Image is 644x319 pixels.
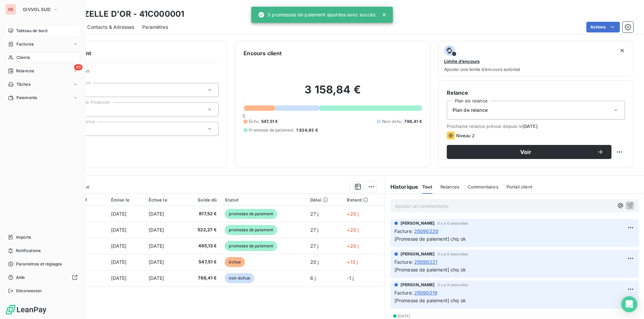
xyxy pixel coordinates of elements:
span: Commentaires [468,184,498,189]
span: Relances [16,68,34,74]
span: [DATE] [149,275,164,281]
span: +13 j [347,259,358,265]
span: [DATE] [111,275,127,281]
span: Plan de relance [452,107,488,113]
a: Aide [5,272,80,283]
h6: Relance [447,89,625,97]
span: il y a 0 secondes [438,252,468,256]
span: [PERSON_NAME] [400,251,435,257]
span: Ajouter une limite d’encours autorisé [444,67,520,72]
span: échue [225,257,245,267]
span: 27 j [310,227,319,233]
span: 25090220 [414,228,438,235]
span: Factures [16,41,34,47]
span: Relances [440,184,460,189]
span: [DATE] [398,314,411,318]
button: Actions [586,22,620,32]
span: Imports [16,234,31,240]
span: Limite d’encours [444,59,480,64]
span: 27 j [310,243,319,249]
span: -1 j [347,275,354,281]
span: [Promesse de paiement] chq ok [394,267,466,272]
span: [PERSON_NAME] [400,220,435,226]
span: Notifications [16,248,41,254]
span: 25090221 [414,258,437,265]
span: Voir [455,149,597,155]
span: Niveau 2 [456,133,475,138]
span: Tableau de bord [16,28,47,34]
span: 25090219 [414,289,437,296]
span: [DATE] [111,227,127,233]
div: 3 promesses de paiement ajoutées avec succès [258,9,375,21]
span: Facture : [394,289,413,296]
span: non-échue [225,273,254,283]
span: Paramètres [142,24,168,30]
div: Délai [310,197,339,203]
span: Déconnexion [16,288,42,294]
span: [DATE] [149,243,164,249]
span: Paramètres et réglages [16,261,62,267]
span: Clients [16,55,30,61]
span: 45 [74,64,83,70]
div: Statut [225,197,302,203]
h3: LA GAZELLE D'OR - 41C000001 [59,8,184,20]
span: Tout [422,184,432,189]
span: 817,52 € [186,211,217,217]
div: GS [5,4,16,15]
span: [DATE] [149,259,164,265]
span: [Promesse de paiement] chq ok [394,236,466,242]
div: Émise le [111,197,141,203]
span: il y a 0 secondes [438,283,468,287]
span: promesse de paiement [225,209,277,219]
span: GIVVOL SUD [23,7,50,12]
span: Portail client [506,184,532,189]
span: Facture : [394,258,413,265]
span: [Promesse de paiement] chq ok [394,298,466,303]
div: Open Intercom Messenger [621,296,637,312]
span: promesse de paiement [225,225,277,235]
span: [DATE] [111,259,127,265]
span: il y a 0 secondes [438,221,468,225]
button: Voir [447,145,611,159]
span: 1 824,92 € [296,127,318,133]
div: Retard [347,197,380,203]
button: Limite d’encoursAjouter une limite d’encours autorisé [438,41,633,76]
span: 27 j [310,211,319,217]
span: Échu [249,118,259,125]
span: [PERSON_NAME] [400,282,435,288]
span: 547,51 € [186,259,217,265]
h6: Informations client [41,49,219,57]
span: [DATE] [523,124,538,129]
span: Contacts & Adresses [87,24,134,30]
span: Aide [16,274,25,281]
h6: Historique [385,183,419,191]
h2: 3 158,84 € [244,83,422,103]
img: Logo LeanPay [5,304,47,315]
span: 522,27 € [186,227,217,233]
span: 547,51 € [261,118,278,125]
h6: Encours client [244,49,282,57]
span: Facture : [394,228,413,235]
div: Échue le [149,197,178,203]
span: Prochaine relance prévue depuis le [447,124,625,129]
span: [DATE] [111,211,127,217]
span: [DATE] [149,227,164,233]
span: Non-échu [382,118,401,125]
span: 0 [243,113,245,118]
div: Solde dû [186,197,217,203]
span: 786,41 € [404,118,422,125]
span: Tâches [16,81,31,87]
span: 485,13 € [186,243,217,249]
span: [DATE] [111,243,127,249]
span: 786,41 € [186,275,217,282]
span: [DATE] [149,211,164,217]
span: Propriétés Client [54,68,219,78]
span: +20 j [347,243,359,249]
span: Promesse de paiement [249,127,293,133]
span: 20 j [310,259,319,265]
span: 6 j [310,275,316,281]
span: promesse de paiement [225,241,277,251]
span: +20 j [347,227,359,233]
span: Paiements [16,95,37,101]
span: +20 j [347,211,359,217]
